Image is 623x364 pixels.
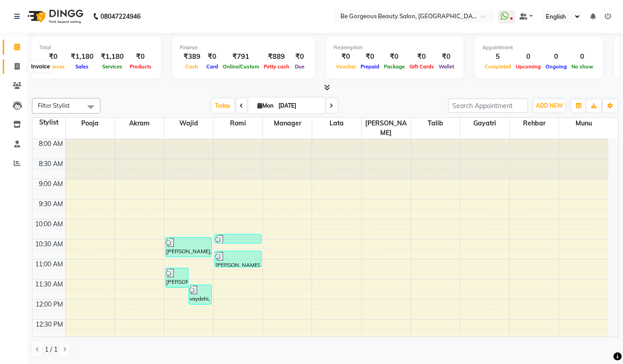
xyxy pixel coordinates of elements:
[263,118,312,129] span: Manager
[510,118,559,129] span: Rehbar
[34,219,65,229] div: 10:00 AM
[214,118,262,129] span: Romi
[436,63,456,70] span: Wallet
[38,102,70,109] span: Filter Stylist
[164,118,213,129] span: Wajid
[204,52,220,62] div: ₹0
[513,63,543,70] span: Upcoming
[407,63,436,70] span: Gift Cards
[34,300,65,309] div: 12:00 PM
[37,139,65,149] div: 8:00 AM
[37,179,65,189] div: 9:00 AM
[180,52,204,62] div: ₹389
[34,320,65,329] div: 12:30 PM
[115,118,164,129] span: Akram
[37,199,65,209] div: 9:30 AM
[73,63,91,70] span: Sales
[536,102,563,109] span: ADD NEW
[39,52,67,62] div: ₹0
[32,118,65,127] div: Stylist
[482,44,596,52] div: Appointment
[334,52,358,62] div: ₹0
[45,345,58,354] span: 1 / 1
[436,52,456,62] div: ₹0
[34,239,65,249] div: 10:30 AM
[543,52,569,62] div: 0
[382,52,407,62] div: ₹0
[293,63,307,70] span: Due
[166,238,212,257] div: [PERSON_NAME], TK02, 10:25 AM-10:55 AM, man hair cut (₹250)
[569,52,596,62] div: 0
[204,63,220,70] span: Card
[461,118,509,129] span: Gayatri
[34,260,65,269] div: 11:00 AM
[127,52,154,62] div: ₹0
[276,99,322,113] input: 2025-09-01
[97,52,127,62] div: ₹1,180
[37,159,65,169] div: 8:30 AM
[166,268,188,287] div: [PERSON_NAME], TK03, 11:10 AM-11:40 AM, [PERSON_NAME] trim (₹200)
[358,63,382,70] span: Prepaid
[407,52,436,62] div: ₹0
[312,118,361,129] span: lata
[482,52,513,62] div: 5
[180,44,308,52] div: Finance
[34,280,65,289] div: 11:30 AM
[543,63,569,70] span: Ongoing
[569,63,596,70] span: No show
[448,99,528,113] input: Search Appointment
[215,251,261,267] div: [PERSON_NAME], TK03, 10:45 AM-11:10 AM, Eyebrow (₹50),Under Arms Brazillian (₹170)
[559,118,608,129] span: Munu
[262,63,292,70] span: Petty cash
[334,63,358,70] span: Voucher
[215,234,261,243] div: [PERSON_NAME], TK01, 10:20 AM-10:35 AM, Eyebrow (₹50),Upper Lip (₹30)
[513,52,543,62] div: 0
[256,102,276,109] span: Mon
[100,4,141,29] b: 08047224946
[362,118,411,139] span: [PERSON_NAME]
[292,52,308,62] div: ₹0
[23,4,86,29] img: logo
[534,99,565,112] button: ADD NEW
[212,99,235,113] span: Today
[183,63,201,70] span: Cash
[334,44,456,52] div: Redemption
[100,63,125,70] span: Services
[482,63,513,70] span: Completed
[66,118,115,129] span: Pooja
[220,63,262,70] span: Online/Custom
[67,52,97,62] div: ₹1,180
[262,52,292,62] div: ₹889
[382,63,407,70] span: Package
[189,285,211,304] div: vaydehi, TK04, 11:35 AM-12:05 PM, man hair cut (₹250)
[39,44,154,52] div: Total
[29,62,52,73] div: Invoice
[127,63,154,70] span: Products
[220,52,262,62] div: ₹791
[358,52,382,62] div: ₹0
[411,118,460,129] span: Talib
